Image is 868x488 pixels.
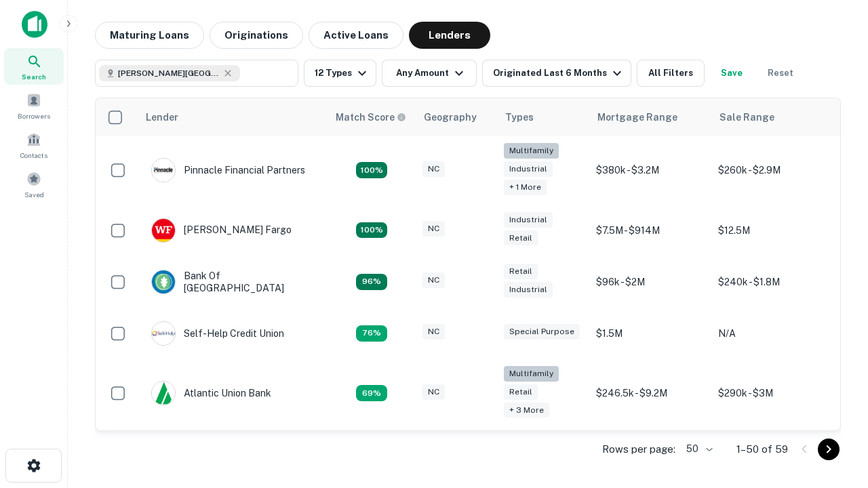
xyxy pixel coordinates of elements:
div: Matching Properties: 26, hasApolloMatch: undefined [356,162,387,178]
div: Multifamily [504,366,559,382]
div: Matching Properties: 10, hasApolloMatch: undefined [356,385,387,401]
div: Matching Properties: 15, hasApolloMatch: undefined [356,222,387,239]
button: Originated Last 6 Months [482,60,631,87]
th: Geography [416,98,497,136]
img: picture [152,219,175,242]
div: Capitalize uses an advanced AI algorithm to match your search with the best lender. The match sco... [336,110,406,125]
th: Capitalize uses an advanced AI algorithm to match your search with the best lender. The match sco... [328,98,416,136]
td: $12.5M [711,205,833,256]
iframe: Chat Widget [800,336,868,401]
td: $246.5k - $9.2M [589,359,711,428]
div: Originated Last 6 Months [493,65,625,81]
button: Go to next page [818,439,840,460]
button: Originations [210,22,303,49]
div: Industrial [504,212,553,228]
div: + 3 more [504,403,549,418]
td: $96k - $2M [589,256,711,308]
div: Matching Properties: 11, hasApolloMatch: undefined [356,325,387,342]
div: Sale Range [719,109,774,125]
span: Contacts [20,150,47,161]
th: Sale Range [711,98,833,136]
div: NC [422,161,445,177]
a: Search [4,48,64,85]
div: Special Purpose [504,324,580,340]
td: N/A [711,308,833,359]
td: $260k - $2.9M [711,136,833,205]
div: Retail [504,384,538,400]
h6: Match Score [336,110,403,125]
img: capitalize-icon.png [22,11,47,38]
p: Rows per page: [602,441,675,457]
th: Mortgage Range [589,98,711,136]
th: Lender [138,98,328,136]
div: 50 [681,439,715,459]
span: Saved [24,189,44,200]
button: Save your search to get updates of matches that match your search criteria. [710,60,753,87]
p: 1–50 of 59 [736,441,788,457]
button: Active Loans [309,22,403,49]
span: Search [22,71,46,82]
button: All Filters [637,60,705,87]
div: NC [422,272,445,288]
button: 12 Types [304,60,376,87]
div: Types [505,109,534,125]
div: Self-help Credit Union [151,321,284,346]
div: Bank Of [GEOGRAPHIC_DATA] [151,270,314,294]
td: $1.5M [589,308,711,359]
span: [PERSON_NAME][GEOGRAPHIC_DATA], [GEOGRAPHIC_DATA] [118,67,220,79]
div: Retail [504,264,538,279]
div: Matching Properties: 14, hasApolloMatch: undefined [356,274,387,290]
div: Retail [504,230,538,246]
img: picture [152,159,175,182]
div: [PERSON_NAME] Fargo [151,218,292,243]
a: Saved [4,166,64,203]
div: NC [422,324,445,340]
div: Industrial [504,282,553,298]
button: Any Amount [382,60,477,87]
div: Mortgage Range [597,109,677,125]
img: picture [152,382,175,405]
div: Multifamily [504,143,559,159]
div: Pinnacle Financial Partners [151,158,305,182]
div: + 1 more [504,180,547,195]
a: Borrowers [4,87,64,124]
td: $7.5M - $914M [589,205,711,256]
td: $240k - $1.8M [711,256,833,308]
div: Geography [424,109,477,125]
button: Maturing Loans [95,22,204,49]
td: $290k - $3M [711,359,833,428]
a: Contacts [4,127,64,163]
div: NC [422,384,445,400]
span: Borrowers [18,110,50,121]
button: Lenders [409,22,490,49]
td: $380k - $3.2M [589,136,711,205]
div: Industrial [504,161,553,177]
button: Reset [759,60,802,87]
img: picture [152,270,175,293]
th: Types [497,98,589,136]
img: picture [152,322,175,345]
div: NC [422,221,445,237]
div: Lender [146,109,178,125]
div: Atlantic Union Bank [151,381,271,405]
